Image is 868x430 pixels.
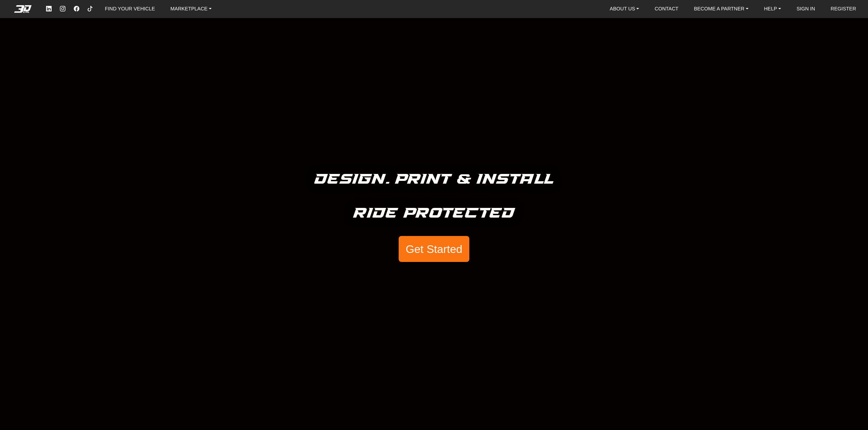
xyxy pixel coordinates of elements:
button: Get Started [399,236,469,262]
a: SIGN IN [794,3,818,15]
a: REGISTER [828,3,859,15]
h5: Design. Print & Install [315,168,554,191]
a: ABOUT US [607,3,642,15]
a: HELP [761,3,784,15]
h5: Ride Protected [353,202,515,225]
a: CONTACT [652,3,681,15]
a: BECOME A PARTNER [691,3,751,15]
a: FIND YOUR VEHICLE [102,3,158,15]
a: MARKETPLACE [168,3,214,15]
